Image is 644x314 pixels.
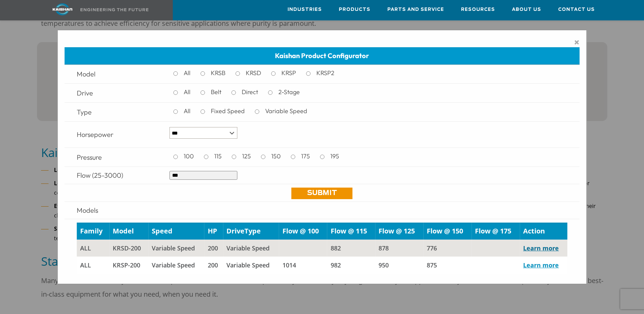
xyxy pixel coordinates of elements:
[387,0,444,19] a: Parts and Service
[223,223,279,240] td: DriveType
[520,223,567,240] td: Action
[204,223,223,240] td: HP
[279,223,327,240] td: Flow @ 100
[181,151,200,161] label: 100
[77,223,109,240] td: Family
[423,223,472,240] td: Flow @ 150
[269,151,287,161] label: 150
[239,87,264,97] label: Direct
[181,87,197,97] label: All
[109,257,148,274] td: KRSP-200
[461,6,495,14] span: Resources
[181,106,197,116] label: All
[239,151,257,161] label: 125
[77,130,113,139] span: Horsepower
[211,151,228,161] label: 115
[339,0,370,19] a: Products
[558,0,595,19] a: Contact Us
[292,188,353,199] a: Submit
[208,106,251,116] label: Fixed Speed
[327,240,375,257] td: 882
[423,257,472,274] td: 875
[77,240,109,257] td: all
[279,257,327,274] td: 1014
[77,153,102,161] span: Pressure
[37,3,88,15] img: kaishan logo
[375,223,423,240] td: Flow @ 125
[423,240,472,257] td: 776
[288,6,322,14] span: Industries
[204,257,223,274] td: 200
[148,257,204,274] td: Variable Speed
[148,240,204,257] td: Variable Speed
[204,240,223,257] td: 200
[109,240,148,257] td: KRSD-200
[574,37,579,47] span: ×
[461,0,495,19] a: Resources
[181,68,197,78] label: All
[208,68,232,78] label: KRSB
[339,6,370,14] span: Products
[314,68,341,78] label: KRSP2
[328,151,345,161] label: 195
[223,240,279,257] td: Variable Speed
[80,8,148,11] img: Engineering the future
[243,68,267,78] label: KRSD
[288,0,322,19] a: Industries
[77,70,95,78] span: Model
[279,68,302,78] label: KRSP
[523,244,559,252] a: Learn more
[208,87,227,97] label: Belt
[77,257,109,274] td: all
[77,171,123,179] span: Flow (25-3000)
[512,6,541,14] span: About Us
[275,51,369,60] span: Kaishan Product Configurator
[387,6,444,14] span: Parts and Service
[523,261,559,269] a: Learn more
[375,240,423,257] td: 878
[77,89,93,97] span: Drive
[472,223,520,240] td: Flow @ 175
[77,108,92,116] span: Type
[298,151,316,161] label: 175
[148,223,204,240] td: Speed
[512,0,541,19] a: About Us
[327,223,375,240] td: Flow @ 115
[558,6,595,14] span: Contact Us
[375,257,423,274] td: 950
[276,87,306,97] label: 2-Stage
[327,257,375,274] td: 982
[77,206,98,214] span: Models
[262,106,313,116] label: Variable Speed
[109,223,148,240] td: Model
[223,257,279,274] td: Variable Speed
